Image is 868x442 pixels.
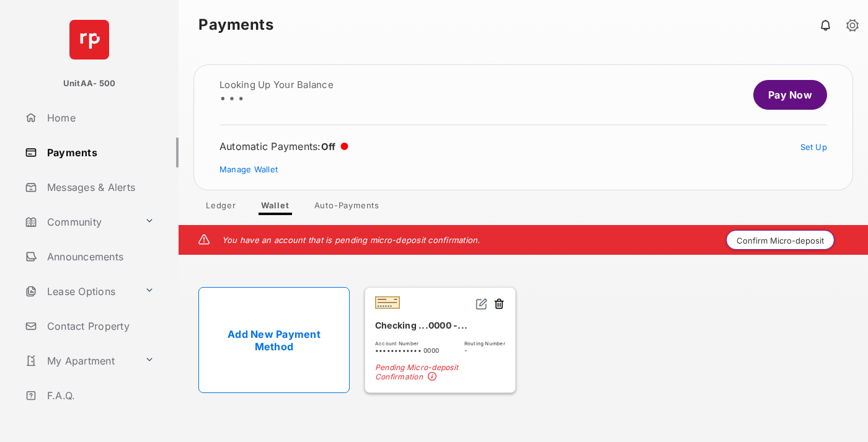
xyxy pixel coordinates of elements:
[198,17,273,32] strong: Payments
[219,80,334,90] h2: Looking up your balance
[20,276,139,306] a: Lease Options
[464,340,505,347] span: Routing Number
[476,298,488,310] img: svg+xml;base64,PHN2ZyB2aWV3Qm94PSIwIDAgMjQgMjQiIHdpZHRoPSIxNiIgaGVpZ2h0PSIxNiIgZmlsbD0ibm9uZSIgeG...
[196,200,246,215] a: Ledger
[20,172,179,202] a: Messages & Alerts
[375,315,505,335] div: Checking ...0000 -...
[375,340,439,347] span: Account Number
[20,311,179,341] a: Contact Property
[222,235,480,245] em: You have an account that is pending micro-deposit confirmation.
[69,20,109,60] img: svg+xml;base64,PHN2ZyB4bWxucz0iaHR0cDovL3d3dy53My5vcmcvMjAwMC9zdmciIHdpZHRoPSI2NCIgaGVpZ2h0PSI2NC...
[375,347,439,354] span: •••••••••••• 0000
[20,103,179,133] a: Home
[20,381,179,410] a: F.A.Q.
[251,200,299,215] a: Wallet
[63,77,116,90] p: UnitAA- 500
[20,346,139,376] a: My Apartment
[726,230,835,250] button: Confirm Micro-deposit
[20,207,139,237] a: Community
[464,347,505,354] span: -
[321,141,336,152] span: Off
[304,200,389,215] a: Auto-Payments
[219,164,278,174] a: Manage Wallet
[800,142,828,152] a: Set Up
[375,363,505,382] span: Pending Micro-deposit Confirmation
[20,138,179,167] a: Payments
[219,140,348,152] div: Automatic Payments :
[198,287,350,393] a: Add New Payment Method
[20,242,179,272] a: Announcements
